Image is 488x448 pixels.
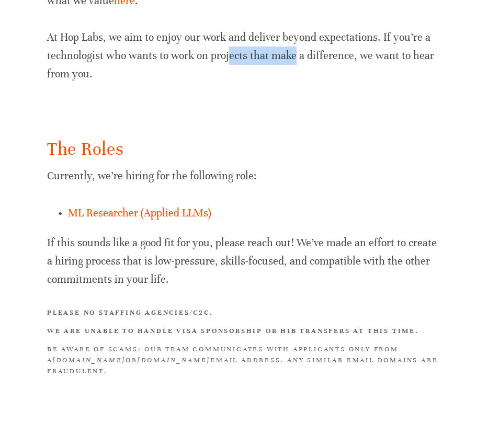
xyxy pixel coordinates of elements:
[47,234,441,289] p: If this sounds like a good fit for you, please reach out! We’ve made an effort to create a hiring...
[47,137,441,162] h2: The Roles
[68,206,211,220] a: ML Researcher (Applied LLMs)
[47,344,441,377] h3: BE AWARE OF SCAMS: Our team communicates with applicants only from a or email address. Any simila...
[47,308,213,317] strong: Please no staffing agencies/C2C.
[53,356,126,364] em: [DOMAIN_NAME]
[138,356,210,364] em: [DOMAIN_NAME]
[47,327,419,335] strong: We are unable to handle visa sponsorship or H1B transfers at this time.
[47,28,441,84] p: At Hop Labs, we aim to enjoy our work and deliver beyond expectations. If you’re a technologist w...
[47,167,441,185] p: Currently, we’re hiring for the following role:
